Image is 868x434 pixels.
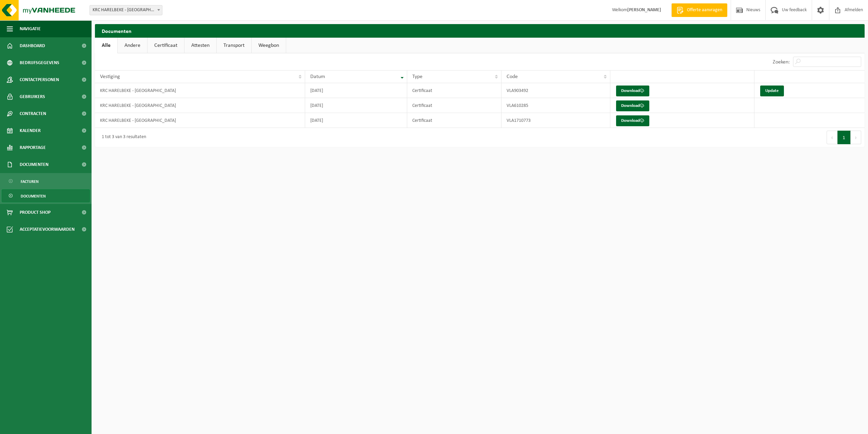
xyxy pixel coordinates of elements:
[20,204,51,221] span: Product Shop
[627,7,661,13] strong: [PERSON_NAME]
[305,98,407,113] td: [DATE]
[20,37,45,54] span: Dashboard
[98,131,146,144] div: 1 tot 3 van 3 resultaten
[95,83,305,98] td: KRC HARELBEKE - [GEOGRAPHIC_DATA]
[616,115,649,126] a: Download
[827,131,837,144] button: Previous
[252,38,286,53] a: Weegbon
[95,38,117,53] a: Alle
[685,7,724,14] span: Offerte aanvragen
[20,20,41,37] span: Navigatie
[90,5,162,15] span: KRC HARELBEKE - HARELBEKE
[95,24,865,37] h2: Documenten
[773,59,790,65] label: Zoeken:
[20,105,46,122] span: Contracten
[20,221,75,238] span: Acceptatievoorwaarden
[21,190,46,203] span: Documenten
[837,131,851,144] button: 1
[147,38,184,53] a: Certificaat
[501,98,610,113] td: VLA610285
[184,38,216,53] a: Attesten
[2,189,90,202] a: Documenten
[20,156,48,173] span: Documenten
[305,83,407,98] td: [DATE]
[20,71,59,88] span: Contactpersonen
[20,122,41,139] span: Kalender
[95,98,305,113] td: KRC HARELBEKE - [GEOGRAPHIC_DATA]
[760,86,784,96] a: Update
[310,74,325,79] span: Datum
[851,131,861,144] button: Next
[95,113,305,128] td: KRC HARELBEKE - [GEOGRAPHIC_DATA]
[616,100,649,111] a: Download
[20,88,45,105] span: Gebruikers
[2,175,90,188] a: Facturen
[305,113,407,128] td: [DATE]
[118,38,147,53] a: Andere
[501,113,610,128] td: VLA1710773
[412,74,422,79] span: Type
[407,98,502,113] td: Certificaat
[217,38,251,53] a: Transport
[507,74,518,79] span: Code
[407,83,502,98] td: Certificaat
[90,5,162,15] span: KRC HARELBEKE - HARELBEKE
[616,86,649,96] a: Download
[100,74,120,79] span: Vestiging
[671,3,727,17] a: Offerte aanvragen
[20,54,59,71] span: Bedrijfsgegevens
[407,113,502,128] td: Certificaat
[501,83,610,98] td: VLA903492
[20,139,46,156] span: Rapportage
[21,175,39,188] span: Facturen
